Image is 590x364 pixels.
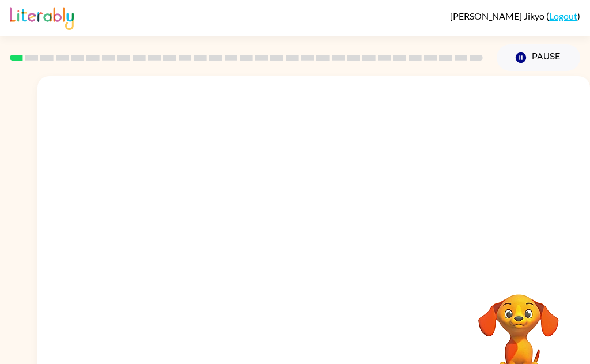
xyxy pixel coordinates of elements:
button: Pause [497,44,580,71]
img: Literably [10,5,74,30]
div: ( ) [450,10,580,21]
a: Logout [549,10,577,21]
span: [PERSON_NAME] Jikyo [450,10,546,21]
